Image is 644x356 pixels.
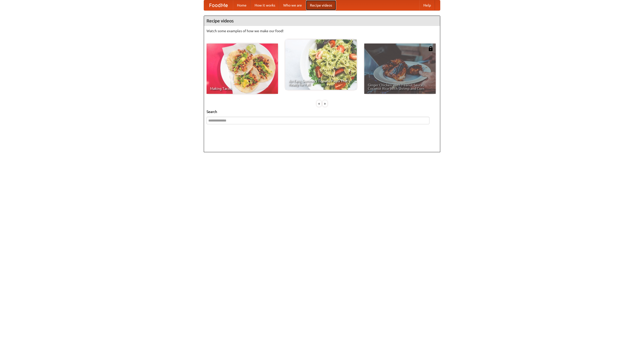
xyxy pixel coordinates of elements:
h5: Search [207,109,437,114]
span: An Easy, Summery Tomato Pasta That's Ready for Fall [289,79,353,86]
p: Watch some examples of how we make our food! [207,28,437,33]
span: Making Tacos [210,87,274,90]
div: « [317,100,321,107]
a: Home [233,0,251,10]
a: Who we are [279,0,306,10]
a: An Easy, Summery Tomato Pasta That's Ready for Fall [285,39,357,90]
a: Help [419,0,435,10]
h4: Recipe videos [204,16,440,26]
a: FoodMe [204,0,233,10]
a: Making Tacos [207,44,278,94]
a: Recipe videos [306,0,336,10]
img: 483408.png [428,46,433,51]
a: How it works [251,0,279,10]
div: » [323,100,327,107]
